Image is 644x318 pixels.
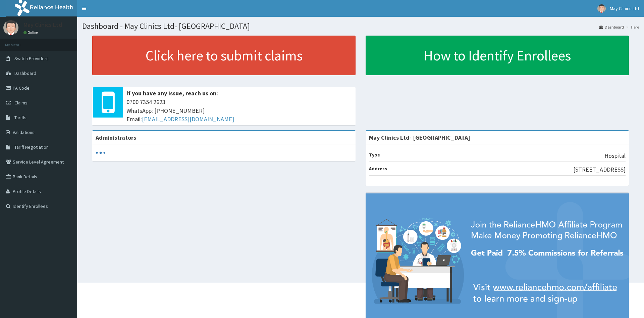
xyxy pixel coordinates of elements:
p: [STREET_ADDRESS] [573,165,626,174]
b: If you have any issue, reach us on: [126,89,218,97]
p: Hospital [604,151,626,160]
h1: Dashboard - May Clinics Ltd- [GEOGRAPHIC_DATA] [82,22,639,31]
span: Tariff Negotiation [14,144,49,150]
img: User Image [597,4,606,13]
a: Dashboard [599,24,624,30]
span: Dashboard [14,70,36,76]
a: [EMAIL_ADDRESS][DOMAIN_NAME] [142,115,234,123]
a: Click here to submit claims [92,36,356,75]
a: How to Identify Enrollees [366,36,629,75]
b: Administrators [96,134,136,141]
span: May Clinics Ltd [610,5,639,11]
li: Here [625,24,639,30]
p: May Clinics Ltd [23,22,62,28]
span: Tariffs [14,115,26,121]
strong: May Clinics Ltd- [GEOGRAPHIC_DATA] [369,134,470,141]
a: Online [23,30,40,35]
span: Claims [14,100,28,106]
b: Address [369,166,387,172]
b: Type [369,152,380,158]
img: User Image [3,20,18,35]
span: 0700 7354 2623 WhatsApp: [PHONE_NUMBER] Email: [126,98,352,124]
span: Switch Providers [14,55,49,61]
svg: audio-loading [96,148,106,158]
